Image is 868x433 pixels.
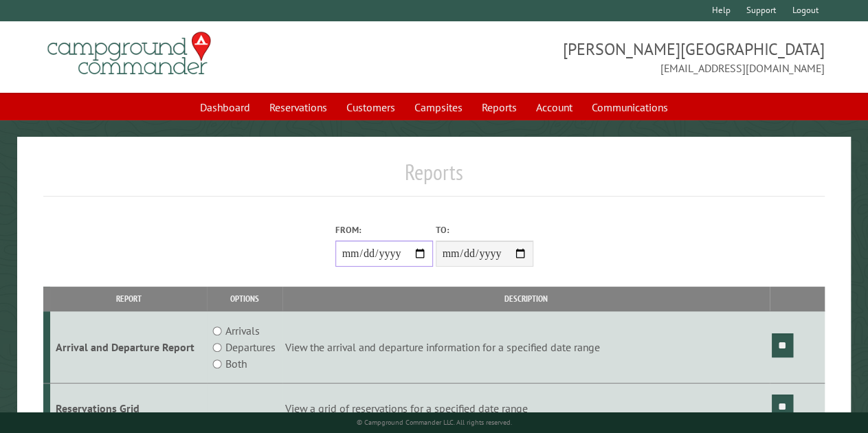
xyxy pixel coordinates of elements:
[225,355,247,372] label: Both
[282,287,770,311] th: Description
[192,94,258,120] a: Dashboard
[406,94,471,120] a: Campsites
[43,159,825,197] h1: Reports
[338,94,403,120] a: Customers
[50,311,207,384] td: Arrival and Departure Report
[50,287,207,311] th: Report
[583,94,676,120] a: Communications
[282,311,770,384] td: View the arrival and departure information for a specified date range
[225,339,276,355] label: Departures
[474,94,525,120] a: Reports
[335,223,433,236] label: From:
[225,322,260,339] label: Arrivals
[43,27,215,80] img: Campground Commander
[436,223,533,236] label: To:
[207,287,282,311] th: Options
[357,418,512,427] small: © Campground Commander LLC. All rights reserved.
[261,94,335,120] a: Reservations
[528,94,581,120] a: Account
[434,38,825,76] span: [PERSON_NAME][GEOGRAPHIC_DATA] [EMAIL_ADDRESS][DOMAIN_NAME]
